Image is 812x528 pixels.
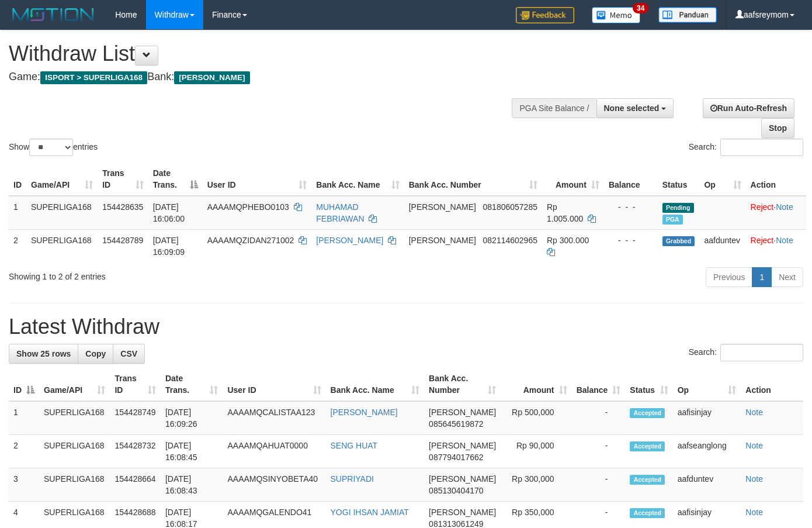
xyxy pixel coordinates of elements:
[153,236,185,257] span: [DATE] 16:09:09
[331,441,378,450] a: SENG HUAT
[501,435,571,468] td: Rp 90,000
[98,163,148,196] th: Trans ID: activate to sort column ascending
[662,215,683,225] span: Marked by aafsengchandara
[26,229,98,263] td: SUPERLIGA168
[110,468,160,502] td: 154428664
[630,475,665,485] span: Accepted
[311,163,404,196] th: Bank Acc. Name: activate to sort column ascending
[9,368,39,401] th: ID: activate to sort column descending
[699,163,745,196] th: Op: activate to sort column ascending
[26,196,98,230] td: SUPERLIGA168
[161,401,223,435] td: [DATE] 16:09:26
[776,236,793,245] a: Note
[703,98,794,118] a: Run Auto-Refresh
[331,408,398,417] a: [PERSON_NAME]
[207,202,289,212] span: AAAAMQPHEBO0103
[161,468,223,502] td: [DATE] 16:08:43
[429,486,483,495] span: Copy 085130404170 to clipboard
[604,163,658,196] th: Balance
[501,368,571,401] th: Amount: activate to sort column ascending
[409,236,476,245] span: [PERSON_NAME]
[483,236,537,245] span: Copy 082114602965 to clipboard
[39,368,110,401] th: Game/API: activate to sort column ascending
[547,236,589,245] span: Rp 300.000
[153,202,185,223] span: [DATE] 16:06:00
[572,401,626,435] td: -
[9,163,26,196] th: ID
[78,344,113,364] a: Copy
[9,42,530,65] h1: Withdraw List
[9,344,78,364] a: Show 25 rows
[596,98,674,118] button: None selected
[572,435,626,468] td: -
[592,7,641,23] img: Button%20Memo.svg
[223,368,325,401] th: User ID: activate to sort column ascending
[26,163,98,196] th: Game/API: activate to sort column ascending
[85,349,106,358] span: Copy
[110,368,160,401] th: Trans ID: activate to sort column ascending
[316,236,383,245] a: [PERSON_NAME]
[746,196,806,230] td: ·
[673,435,741,468] td: aafseanglong
[223,468,325,502] td: AAAAMQSINYOBETA40
[630,508,665,518] span: Accepted
[720,139,803,156] input: Search:
[161,368,223,401] th: Date Trans.: activate to sort column ascending
[39,401,110,435] td: SUPERLIGA168
[689,139,803,156] label: Search:
[9,6,98,23] img: MOTION_logo.png
[633,3,648,13] span: 34
[40,71,147,84] span: ISPORT > SUPERLIGA168
[572,368,626,401] th: Balance: activate to sort column ascending
[223,401,325,435] td: AAAAMQCALISTAA123
[429,441,496,450] span: [PERSON_NAME]
[102,236,143,245] span: 154428789
[110,435,160,468] td: 154428732
[746,163,806,196] th: Action
[331,508,409,517] a: YOGI IHSAN JAMIAT
[429,474,496,484] span: [PERSON_NAME]
[752,267,772,287] a: 1
[429,408,496,417] span: [PERSON_NAME]
[501,401,571,435] td: Rp 500,000
[429,419,483,429] span: Copy 085645619872 to clipboard
[110,401,160,435] td: 154428749
[39,435,110,468] td: SUPERLIGA168
[689,344,803,361] label: Search:
[326,368,425,401] th: Bank Acc. Name: activate to sort column ascending
[9,71,530,83] h4: Game: Bank:
[9,401,39,435] td: 1
[9,266,329,282] div: Showing 1 to 2 of 2 entries
[630,408,665,418] span: Accepted
[516,7,574,23] img: Feedback.jpg
[512,98,596,118] div: PGA Site Balance /
[673,468,741,502] td: aafduntev
[429,508,496,517] span: [PERSON_NAME]
[745,508,763,517] a: Note
[604,103,660,113] span: None selected
[761,118,794,138] a: Stop
[9,468,39,502] td: 3
[542,163,604,196] th: Amount: activate to sort column ascending
[148,163,203,196] th: Date Trans.: activate to sort column descending
[609,201,653,213] div: - - -
[771,267,803,287] a: Next
[316,202,364,223] a: MUHAMAD FEBRIAWAN
[16,349,71,358] span: Show 25 rows
[120,349,137,358] span: CSV
[9,435,39,468] td: 2
[745,474,763,484] a: Note
[630,441,665,451] span: Accepted
[662,236,695,246] span: Grabbed
[161,435,223,468] td: [DATE] 16:08:45
[699,229,745,263] td: aafduntev
[424,368,501,401] th: Bank Acc. Number: activate to sort column ascending
[9,229,26,263] td: 2
[39,468,110,502] td: SUPERLIGA168
[29,139,73,156] select: Showentries
[706,267,752,287] a: Previous
[609,234,653,246] div: - - -
[751,236,774,245] a: Reject
[331,474,374,484] a: SUPRIYADI
[751,202,774,212] a: Reject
